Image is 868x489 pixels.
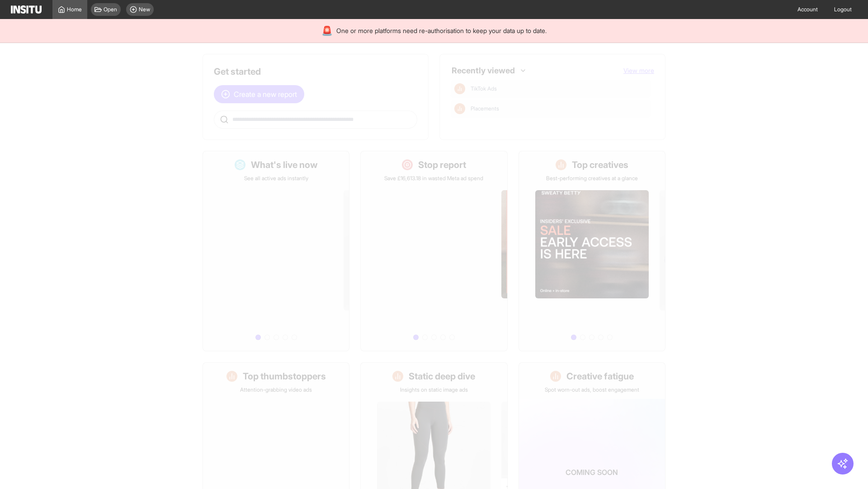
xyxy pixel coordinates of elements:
span: One or more platforms need re-authorisation to keep your data up to date. [336,26,547,35]
span: Home [67,6,82,13]
span: New [139,6,150,13]
span: Open [104,6,117,13]
div: 🚨 [321,24,333,37]
img: Logo [11,5,42,14]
